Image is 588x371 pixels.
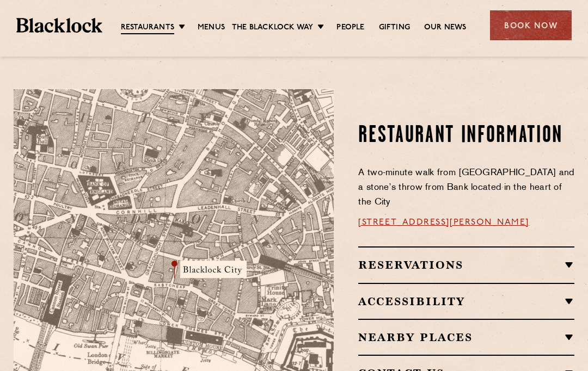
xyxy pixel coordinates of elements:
[232,22,313,33] a: The Blacklock Way
[358,122,574,150] h2: Restaurant Information
[358,166,574,210] p: A two-minute walk from [GEOGRAPHIC_DATA] and a stone’s throw from Bank located in the heart of th...
[16,18,102,33] img: BL_Textured_Logo-footer-cropped.svg
[424,22,467,33] a: Our News
[490,10,572,40] div: Book Now
[336,22,364,33] a: People
[358,331,574,344] h2: Nearby Places
[358,258,574,271] h2: Reservations
[379,22,410,33] a: Gifting
[358,295,574,308] h2: Accessibility
[358,218,529,227] a: [STREET_ADDRESS][PERSON_NAME]
[198,22,225,33] a: Menus
[121,22,174,34] a: Restaurants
